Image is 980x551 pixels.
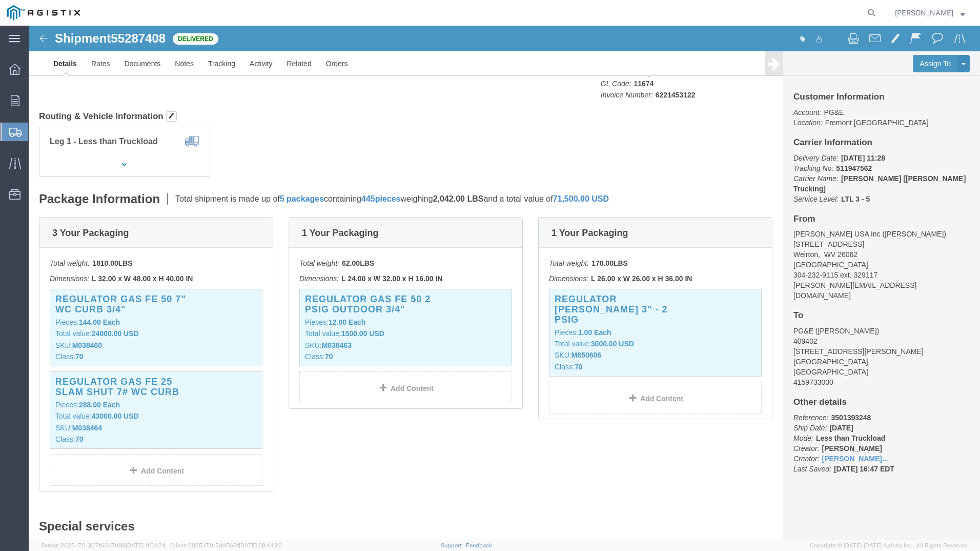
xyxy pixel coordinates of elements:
a: Support [441,542,466,548]
button: [PERSON_NAME] [894,7,966,19]
img: logo [7,5,80,21]
span: David Grew [895,7,953,18]
span: Server: 2025.17.0-327f6347098 [41,542,166,548]
iframe: FS Legacy Container [29,26,980,540]
a: Feedback [466,542,492,548]
span: Copyright © [DATE]-[DATE] Agistix Inc., All Rights Reserved [810,541,968,550]
span: [DATE] 08:44:20 [239,542,282,548]
span: [DATE] 11:04:24 [126,542,166,548]
span: Client: 2025.17.0-5dd568f [170,542,282,548]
